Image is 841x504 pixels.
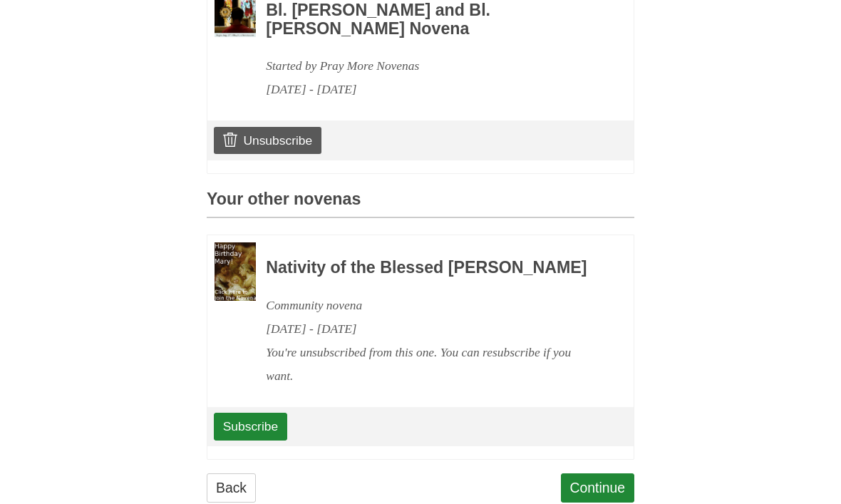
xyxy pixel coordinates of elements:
[266,294,595,318] div: Community novena
[266,55,595,78] div: Started by Pray More Novenas
[215,243,256,302] img: Novena image
[207,191,634,219] h3: Your other novenas
[266,2,595,38] h3: Bl. [PERSON_NAME] and Bl. [PERSON_NAME] Novena
[561,474,635,503] a: Continue
[266,318,595,341] div: [DATE] - [DATE]
[266,341,595,389] div: You're unsubscribed from this one. You can resubscribe if you want.
[214,413,287,441] a: Subscribe
[266,259,595,278] h3: Nativity of the Blessed [PERSON_NAME]
[207,474,256,503] a: Back
[266,78,595,102] div: [DATE] - [DATE]
[214,128,321,155] a: Unsubscribe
